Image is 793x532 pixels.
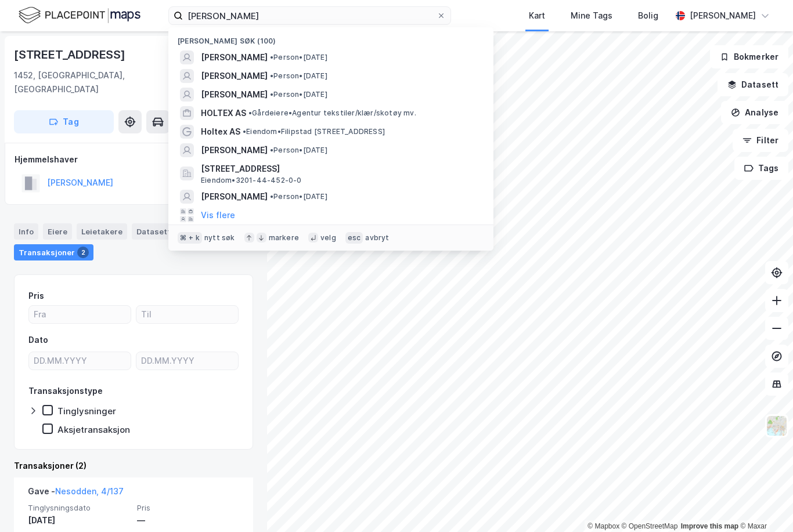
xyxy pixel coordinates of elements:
[270,146,327,155] span: Person • [DATE]
[243,127,246,136] span: •
[270,71,273,80] span: •
[15,153,253,167] div: Hjemmelshaver
[29,306,131,323] input: Fra
[201,143,268,157] span: [PERSON_NAME]
[14,68,191,96] div: 1452, [GEOGRAPHIC_DATA], [GEOGRAPHIC_DATA]
[718,73,788,96] button: Datasett
[201,190,268,204] span: [PERSON_NAME]
[204,233,235,243] div: nytt søk
[29,352,131,370] input: DD.MM.YYYY
[270,146,273,154] span: •
[587,522,619,530] a: Mapbox
[622,522,678,530] a: OpenStreetMap
[201,176,302,185] span: Eiendom • 3201-44-452-0-0
[28,513,130,527] div: [DATE]
[735,476,793,532] div: Kontrollprogram for chat
[77,247,89,258] div: 2
[345,232,363,244] div: esc
[735,476,793,532] iframe: Chat Widget
[270,53,273,61] span: •
[201,50,268,64] span: [PERSON_NAME]
[269,233,299,243] div: markere
[270,192,327,201] span: Person • [DATE]
[14,110,114,133] button: Tag
[28,384,103,398] div: Transaksjonstype
[270,53,327,62] span: Person • [DATE]
[681,522,738,530] a: Improve this map
[734,157,788,180] button: Tags
[19,5,140,26] img: logo.f888ab2527a4732fd821a326f86c7f29.svg
[57,406,116,417] div: Tinglysninger
[57,424,130,435] div: Aksjetransaksjon
[14,45,128,64] div: [STREET_ADDRESS]
[201,88,268,102] span: [PERSON_NAME]
[28,289,44,303] div: Pris
[55,486,124,496] a: Nesodden, 4/137
[248,108,252,117] span: •
[168,27,493,48] div: [PERSON_NAME] søk (100)
[28,484,124,503] div: Gave -
[137,513,239,527] div: —
[183,7,437,24] input: Søk på adresse, matrikkel, gårdeiere, leietakere eller personer
[28,503,130,513] span: Tinglysningsdato
[270,192,273,201] span: •
[710,45,788,68] button: Bokmerker
[766,415,788,437] img: Z
[248,108,416,118] span: Gårdeiere • Agentur tekstiler/klær/skotøy mv.
[201,208,235,222] button: Vis flere
[690,9,756,23] div: [PERSON_NAME]
[733,129,788,152] button: Filter
[201,162,480,176] span: [STREET_ADDRESS]
[14,459,253,473] div: Transaksjoner (2)
[201,106,246,120] span: HOLTEX AS
[201,125,240,139] span: Holtex AS
[365,233,389,243] div: avbryt
[14,223,38,240] div: Info
[132,223,175,240] div: Datasett
[43,223,72,240] div: Eiere
[137,503,239,513] span: Pris
[270,90,273,99] span: •
[77,223,127,240] div: Leietakere
[270,71,327,81] span: Person • [DATE]
[571,9,612,23] div: Mine Tags
[136,352,238,370] input: DD.MM.YYYY
[14,244,93,260] div: Transaksjoner
[178,232,202,244] div: ⌘ + k
[320,233,336,243] div: velg
[243,127,385,136] span: Eiendom • Filipstad [STREET_ADDRESS]
[270,90,327,99] span: Person • [DATE]
[529,9,545,23] div: Kart
[638,9,658,23] div: Bolig
[136,306,238,323] input: Til
[721,101,788,124] button: Analyse
[28,333,48,347] div: Dato
[201,69,268,83] span: [PERSON_NAME]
